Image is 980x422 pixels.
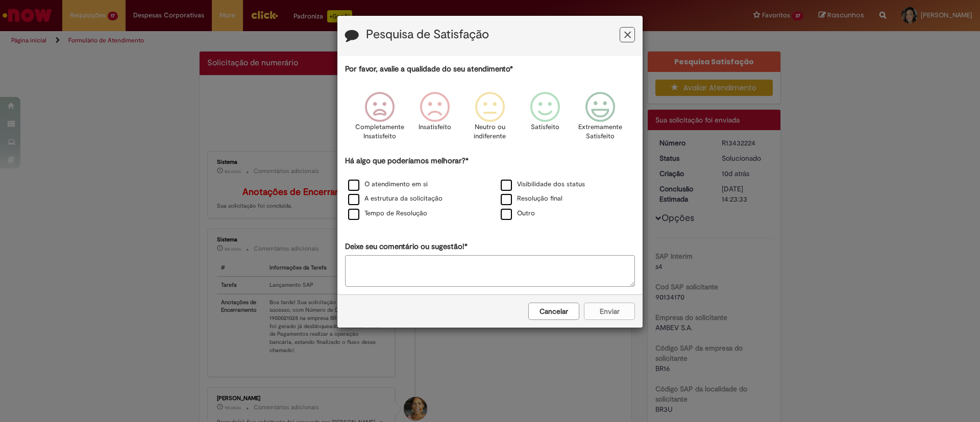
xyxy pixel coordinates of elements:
[348,209,427,218] label: Tempo de Resolução
[345,156,635,221] div: Há algo que poderíamos melhorar?*
[353,84,405,154] div: Completamente Insatisfeito
[472,122,508,141] p: Neutro ou indiferente
[501,209,535,218] label: Outro
[531,122,559,132] p: Satisfeito
[409,84,461,154] div: Insatisfeito
[501,180,585,189] label: Visibilidade dos status
[345,64,513,75] label: Por favor, avalie a qualidade do seu atendimento*
[464,84,516,154] div: Neutro ou indiferente
[519,84,571,154] div: Satisfeito
[355,122,404,141] p: Completamente Insatisfeito
[348,180,428,189] label: O atendimento em si
[366,28,489,41] label: Pesquisa de Satisfação
[345,241,468,252] label: Deixe seu comentário ou sugestão!*
[348,194,443,204] label: A estrutura da solicitação
[574,84,626,154] div: Extremamente Satisfeito
[419,122,451,132] p: Insatisfeito
[578,122,622,141] p: Extremamente Satisfeito
[501,194,562,204] label: Resolução final
[528,303,579,320] button: Cancelar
